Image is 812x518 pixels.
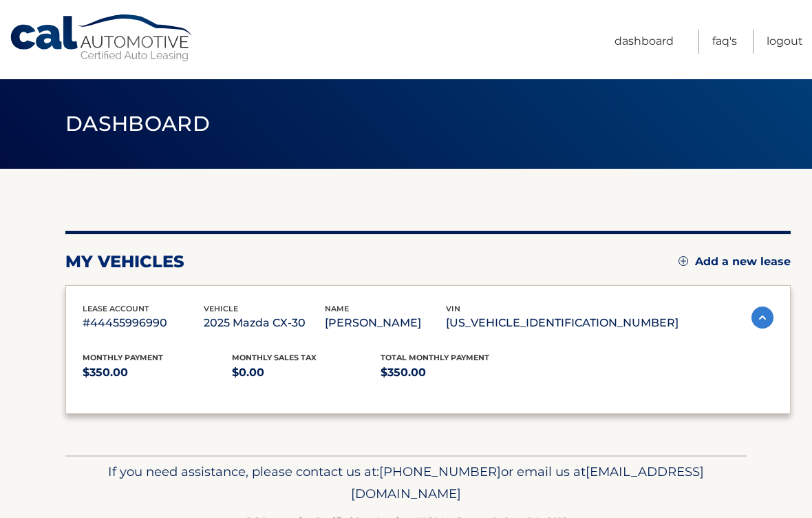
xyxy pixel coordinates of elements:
span: name [325,304,349,313]
p: 2025 Mazda CX-30 [204,313,325,333]
span: Dashboard [65,111,210,136]
span: Monthly sales Tax [232,353,317,362]
p: $350.00 [381,363,530,382]
span: Total Monthly Payment [381,353,489,362]
span: vehicle [204,304,238,313]
p: #44455996990 [83,313,204,333]
p: [US_VEHICLE_IDENTIFICATION_NUMBER] [446,313,679,333]
span: [EMAIL_ADDRESS][DOMAIN_NAME] [351,464,704,501]
p: If you need assistance, please contact us at: or email us at [74,461,738,505]
p: $350.00 [83,363,232,382]
span: lease account [83,304,149,313]
a: FAQ's [712,30,737,54]
span: [PHONE_NUMBER] [379,464,501,479]
span: vin [446,304,460,313]
p: $0.00 [232,363,381,382]
p: [PERSON_NAME] [325,313,446,333]
a: Logout [767,30,803,54]
span: Monthly Payment [83,353,163,362]
a: Cal Automotive [9,14,195,63]
img: add.svg [679,256,688,266]
a: Dashboard [615,30,674,54]
a: Add a new lease [679,255,791,269]
h2: my vehicles [65,251,184,272]
img: accordion-active.svg [751,307,773,329]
